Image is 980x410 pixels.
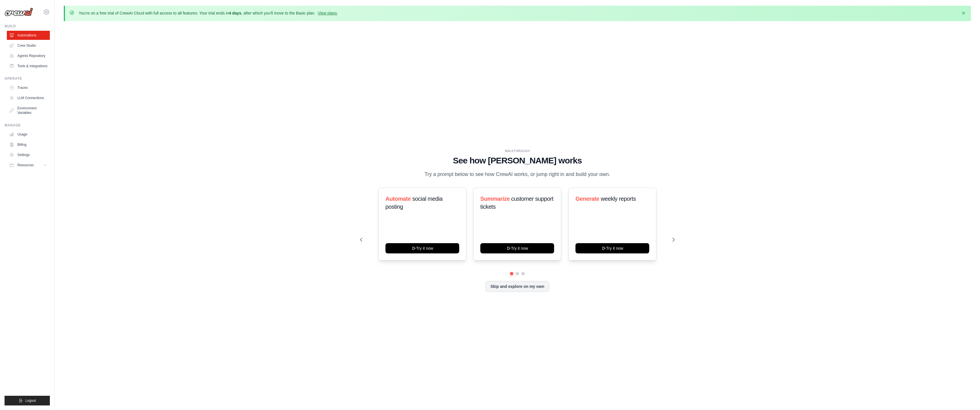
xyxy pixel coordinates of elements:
strong: 4 days [229,11,241,15]
div: Build [5,24,50,28]
a: Billing [7,140,50,149]
button: Try it now [385,243,459,253]
button: Skip and explore on my own [485,281,549,292]
span: Automate [385,196,411,202]
p: Try a prompt below to see how CrewAI works, or jump right in and build your own. [422,170,613,179]
a: Agents Repository [7,51,50,60]
a: Traces [7,83,50,92]
span: Logout [25,398,36,403]
a: Tools & Integrations [7,61,50,71]
a: Settings [7,150,50,159]
a: View plans [318,11,337,15]
span: Summarize [480,196,510,202]
button: Resources [7,161,50,170]
button: Try it now [480,243,554,253]
a: Environment Variables [7,104,50,117]
a: Automations [7,31,50,40]
h1: See how [PERSON_NAME] works [360,155,675,166]
span: customer support tickets [480,196,553,210]
span: weekly reports [601,196,636,202]
button: Logout [5,396,50,405]
div: WALKTHROUGH [360,149,675,153]
span: Resources [17,163,34,167]
button: Try it now [575,243,649,253]
a: Crew Studio [7,41,50,50]
img: Logo [5,8,33,16]
a: Usage [7,130,50,139]
span: Generate [575,196,599,202]
div: Operate [5,76,50,81]
span: social media posting [385,196,443,210]
div: Manage [5,123,50,128]
p: You're on a free trial of CrewAI Cloud with full access to all features. Your trial ends in , aft... [79,10,338,16]
a: LLM Connections [7,93,50,102]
